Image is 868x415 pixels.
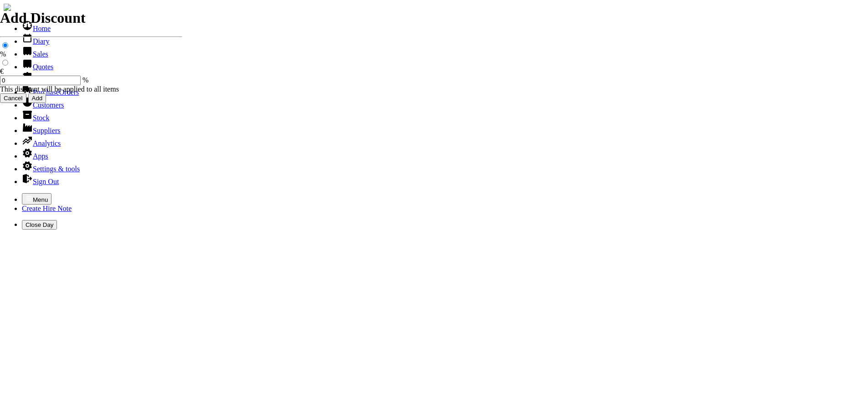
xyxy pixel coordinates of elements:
a: Suppliers [22,127,60,134]
input: % [2,42,8,48]
a: Settings & tools [22,165,80,173]
a: Sign Out [22,178,59,185]
li: Sales [22,46,864,58]
li: Suppliers [22,122,864,135]
button: Menu [22,193,51,205]
li: Hire Notes [22,71,864,84]
input: € [2,60,8,66]
li: Stock [22,109,864,122]
button: Close Day [22,220,57,230]
a: Customers [22,101,64,109]
a: Analytics [22,139,61,147]
a: Apps [22,152,48,160]
span: % [82,76,88,84]
input: Add [28,93,46,103]
a: Stock [22,114,49,122]
a: Create Hire Note [22,205,72,212]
